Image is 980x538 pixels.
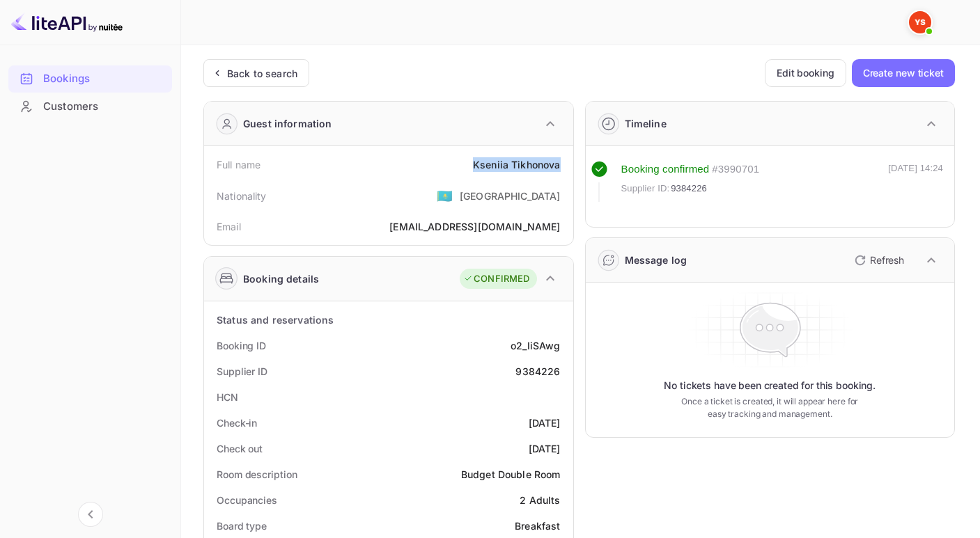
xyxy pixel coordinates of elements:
[846,249,910,271] button: Refresh
[625,253,687,267] div: Message log
[8,93,172,119] a: Customers
[43,99,165,115] div: Customers
[217,312,334,327] div: Status and reservations
[515,519,560,533] div: Breakfast
[529,441,561,456] div: [DATE]
[520,493,560,507] div: 2 Adults
[43,71,165,87] div: Bookings
[8,65,172,91] a: Bookings
[437,183,453,208] span: United States
[765,59,846,87] button: Edit booking
[888,161,943,202] div: [DATE] 14:24
[217,467,297,482] div: Room description
[621,182,670,196] span: Supplier ID:
[217,416,257,430] div: Check-in
[529,416,561,430] div: [DATE]
[217,441,263,456] div: Check out
[217,364,267,379] div: Supplier ID
[227,66,297,81] div: Back to search
[664,379,876,393] p: No tickets have been created for this booking.
[473,157,561,172] div: Kseniia Tikhonova
[389,219,560,234] div: [EMAIL_ADDRESS][DOMAIN_NAME]
[852,59,955,87] button: Create new ticket
[78,502,103,527] button: Collapse navigation
[463,272,529,286] div: CONFIRMED
[243,116,332,131] div: Guest information
[870,253,904,267] p: Refresh
[8,65,172,93] div: Bookings
[515,364,560,379] div: 9384226
[909,11,931,33] img: Yandex Support
[217,157,260,172] div: Full name
[8,93,172,120] div: Customers
[461,467,561,482] div: Budget Double Room
[671,182,707,196] span: 9384226
[625,116,667,131] div: Timeline
[671,395,868,420] p: Once a ticket is created, it will appear here for easy tracking and management.
[460,189,561,203] div: [GEOGRAPHIC_DATA]
[217,390,238,404] div: HCN
[217,219,241,234] div: Email
[243,271,319,286] div: Booking details
[712,161,759,177] div: # 3990701
[217,189,267,203] div: Nationality
[217,493,277,507] div: Occupancies
[511,338,560,353] div: o2_IiSAwg
[217,338,266,353] div: Booking ID
[11,11,123,33] img: LiteAPI logo
[217,519,267,533] div: Board type
[621,161,710,177] div: Booking confirmed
